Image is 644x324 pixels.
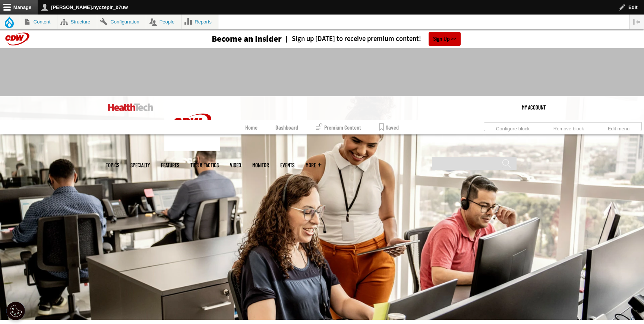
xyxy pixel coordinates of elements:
[186,55,458,89] iframe: advertisement
[280,162,294,168] a: Events
[164,145,220,153] a: CDW
[605,124,632,132] a: Edit menu
[130,162,150,168] span: Specialty
[57,15,97,29] a: Structure
[97,15,146,29] a: Configuration
[316,120,361,134] a: Premium Content
[184,35,282,43] a: Become an Insider
[306,162,321,168] span: More
[6,302,25,320] div: Cookie Settings
[522,96,546,118] div: User menu
[275,120,298,134] a: Dashboard
[6,302,25,320] button: Open Preferences
[522,96,546,118] a: My Account
[20,15,57,29] a: Content
[245,120,258,134] a: Home
[550,124,587,132] a: Remove block
[629,15,644,29] button: Vertical orientation
[252,162,269,168] a: MonITor
[161,162,179,168] a: Features
[493,124,533,132] a: Configure block
[190,162,219,168] a: Tips & Tactics
[212,35,282,43] h3: Become an Insider
[282,35,421,42] a: Sign up [DATE] to receive premium content!
[379,120,399,134] a: Saved
[230,162,241,168] a: Video
[181,15,218,29] a: Reports
[429,32,461,46] a: Sign Up
[108,104,153,111] img: Home
[164,96,220,151] img: Home
[146,15,181,29] a: People
[106,162,119,168] span: Topics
